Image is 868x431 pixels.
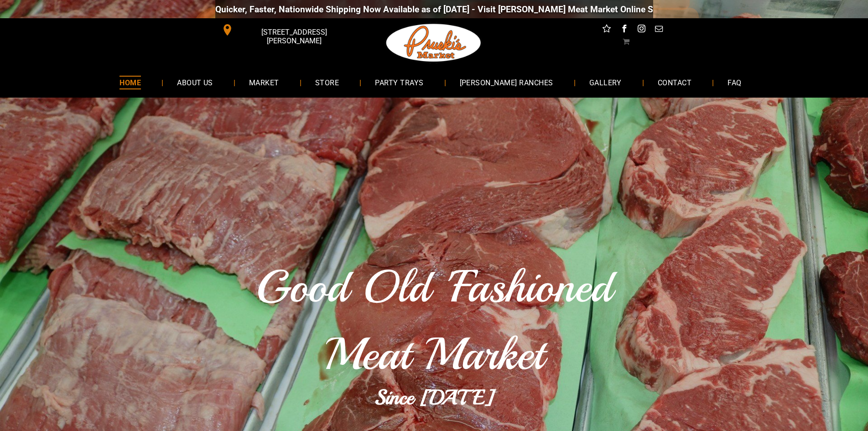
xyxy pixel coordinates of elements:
[374,384,494,410] b: Since [DATE]
[235,23,353,50] span: [STREET_ADDRESS][PERSON_NAME]
[446,70,567,94] a: [PERSON_NAME] RANCHES
[106,70,155,94] a: HOME
[361,70,437,94] a: PARTY TRAYS
[653,23,665,37] a: email
[576,70,635,94] a: GALLERY
[215,23,355,37] a: [STREET_ADDRESS][PERSON_NAME]
[256,259,612,383] span: Good Old 'Fashioned Meat Market
[301,70,353,94] a: STORE
[635,23,647,37] a: instagram
[714,70,755,94] a: FAQ
[618,23,630,37] a: facebook
[235,70,293,94] a: MARKET
[385,18,483,68] img: Pruski-s+Market+HQ+Logo2-259w.png
[601,23,613,37] a: Social network
[163,70,227,94] a: ABOUT US
[644,70,705,94] a: CONTACT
